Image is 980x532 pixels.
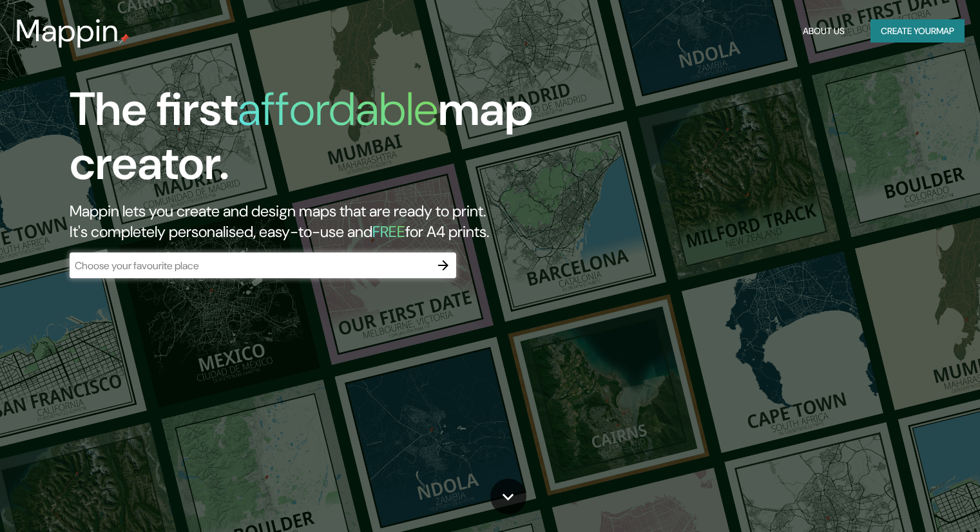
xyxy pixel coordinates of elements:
[70,82,560,201] h1: The first map creator.
[798,19,850,43] button: About Us
[70,201,560,242] h2: Mappin lets you create and design maps that are ready to print. It's completely personalised, eas...
[372,222,405,242] h5: FREE
[15,13,119,49] h3: Mappin
[238,79,438,139] h1: affordable
[865,482,966,518] iframe: Help widget launcher
[70,258,430,273] input: Choose your favourite place
[119,33,130,44] img: mappin-pin
[870,19,965,43] button: Create yourmap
